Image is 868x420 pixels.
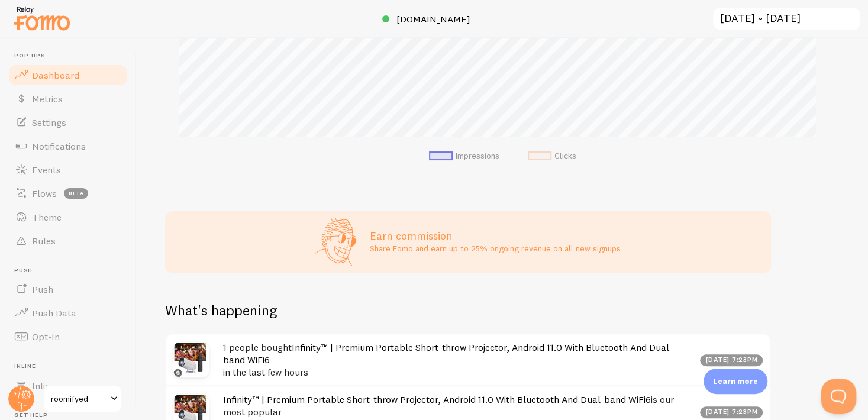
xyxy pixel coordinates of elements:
[14,412,129,419] span: Get Help
[223,341,673,366] a: Infinity™ | Premium Portable Short-throw Projector, Android 11.0 With Bluetooth And Dual-band WiFi6
[64,188,88,199] span: beta
[223,341,693,378] h4: 1 people bought in the last few hours
[7,301,129,325] a: Push Data
[7,182,129,205] a: Flows beta
[51,392,107,406] span: roomifyed
[370,243,621,254] p: Share Fomo and earn up to 25% ongoing revenue on all new signups
[7,325,129,348] a: Opt-In
[7,205,129,229] a: Theme
[713,376,758,387] p: Learn more
[12,3,72,33] img: fomo-relay-logo-orange.svg
[7,229,129,253] a: Rules
[7,87,129,111] a: Metrics
[7,158,129,182] a: Events
[7,134,129,158] a: Notifications
[7,63,129,87] a: Dashboard
[528,151,576,161] li: Clicks
[32,380,55,392] span: Inline
[32,140,86,152] span: Notifications
[32,69,79,81] span: Dashboard
[32,117,66,128] span: Settings
[429,151,499,161] li: Impressions
[32,188,57,199] span: Flows
[32,164,61,176] span: Events
[14,52,129,60] span: Pop-ups
[32,283,53,295] span: Push
[700,406,763,418] div: [DATE] 7:23pm
[32,235,56,247] span: Rules
[32,211,62,223] span: Theme
[14,267,129,274] span: Push
[165,301,277,319] h2: What's happening
[7,277,129,301] a: Push
[7,374,129,398] a: Inline
[32,93,63,105] span: Metrics
[32,307,76,319] span: Push Data
[370,229,621,243] h3: Earn commission
[43,385,122,413] a: roomifyed
[223,393,651,405] a: Infinity™ | Premium Portable Short-throw Projector, Android 11.0 With Bluetooth And Dual-band WiFi6
[14,363,129,370] span: Inline
[7,111,129,134] a: Settings
[821,379,856,414] iframe: Help Scout Beacon - Open
[704,369,767,394] div: Learn more
[700,354,763,366] div: [DATE] 7:23pm
[32,331,60,343] span: Opt-In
